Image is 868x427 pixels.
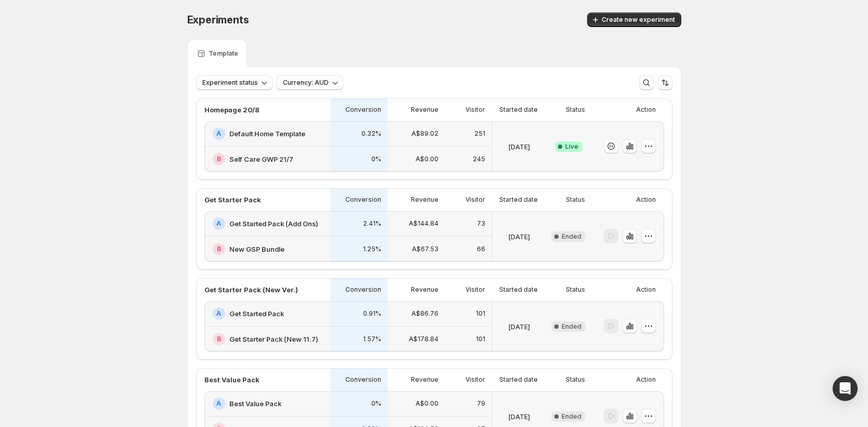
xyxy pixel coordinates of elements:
[658,75,672,90] button: Sort the results
[216,399,221,408] h2: A
[217,335,221,343] h2: B
[465,106,485,114] p: Visitor
[465,376,485,384] p: Visitor
[476,309,485,318] p: 101
[508,321,530,332] p: [DATE]
[411,196,438,204] p: Revenue
[636,196,656,204] p: Action
[412,245,438,253] p: A$67.53
[566,106,585,114] p: Status
[229,128,305,139] h2: Default Home Template
[508,231,530,242] p: [DATE]
[465,286,485,294] p: Visitor
[636,106,656,114] p: Action
[411,106,438,114] p: Revenue
[465,196,485,204] p: Visitor
[209,49,238,58] p: Template
[345,376,381,384] p: Conversion
[416,399,438,408] p: A$0.00
[283,79,329,87] span: Currency: AUD
[229,154,293,164] h2: Self Care GWP 21/7
[229,244,284,254] h2: New GSP Bundle
[499,196,538,204] p: Started date
[363,309,381,318] p: 0.91%
[833,376,858,401] div: Open Intercom Messenger
[477,219,485,228] p: 73
[371,155,381,163] p: 0%
[499,376,538,384] p: Started date
[363,219,381,228] p: 2.41%
[474,130,485,138] p: 251
[409,335,438,343] p: A$178.84
[602,16,675,24] span: Create new experiment
[229,218,318,229] h2: Get Started Pack (Add Ons)
[345,286,381,294] p: Conversion
[363,335,381,343] p: 1.57%
[562,412,581,421] span: Ended
[411,130,438,138] p: A$89.02
[508,411,530,422] p: [DATE]
[363,245,381,253] p: 1.25%
[229,308,284,319] h2: Get Started Pack
[562,232,581,241] span: Ended
[636,286,656,294] p: Action
[345,196,381,204] p: Conversion
[204,284,298,295] p: Get Starter Pack (New Ver.)
[202,79,258,87] span: Experiment status
[371,399,381,408] p: 0%
[473,155,485,163] p: 245
[204,374,260,385] p: Best Value Pack
[636,376,656,384] p: Action
[416,155,438,163] p: A$0.00
[187,14,249,26] span: Experiments
[566,286,585,294] p: Status
[566,376,585,384] p: Status
[499,106,538,114] p: Started date
[229,398,281,409] h2: Best Value Pack
[508,141,530,152] p: [DATE]
[562,322,581,331] span: Ended
[196,75,273,90] button: Experiment status
[345,106,381,114] p: Conversion
[216,130,221,138] h2: A
[217,155,221,163] h2: B
[229,334,318,344] h2: Get Starter Pack (New 11.7)
[477,245,485,253] p: 66
[204,105,260,115] p: Homepage 20/8
[566,196,585,204] p: Status
[499,286,538,294] p: Started date
[217,245,221,253] h2: B
[411,286,438,294] p: Revenue
[477,399,485,408] p: 79
[204,195,261,205] p: Get Starter Pack
[587,12,681,27] button: Create new experiment
[411,376,438,384] p: Revenue
[277,75,343,90] button: Currency: AUD
[409,219,438,228] p: A$144.84
[411,309,438,318] p: A$86.76
[476,335,485,343] p: 101
[216,309,221,318] h2: A
[361,130,381,138] p: 0.32%
[565,143,578,151] span: Live
[216,219,221,228] h2: A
